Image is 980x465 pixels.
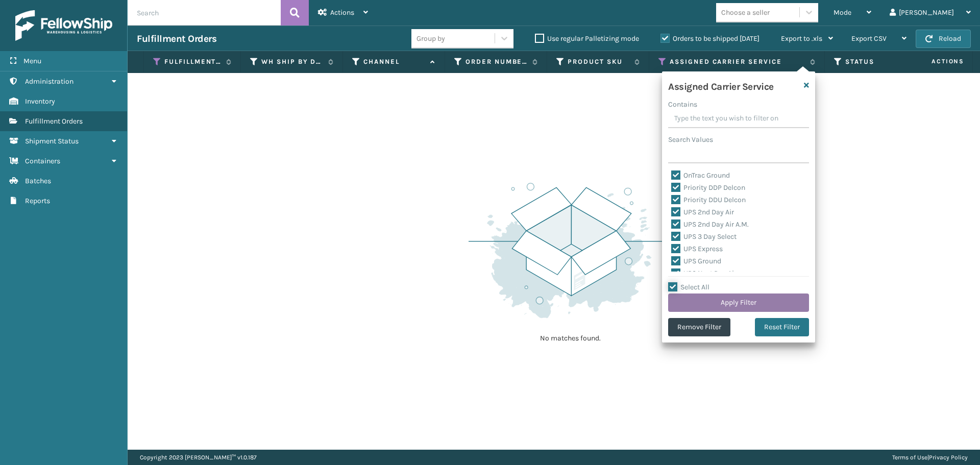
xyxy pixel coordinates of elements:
[363,57,425,66] label: Channel
[660,34,759,43] label: Orders to be shipped [DATE]
[755,318,809,336] button: Reset Filter
[568,57,629,66] label: Product SKU
[668,99,697,110] label: Contains
[845,57,907,66] label: Status
[892,450,968,465] div: |
[668,293,809,312] button: Apply Filter
[892,454,927,461] a: Terms of Use
[668,283,709,291] label: Select All
[781,34,822,43] span: Export to .xls
[671,208,734,216] label: UPS 2nd Day Air
[671,244,723,253] label: UPS Express
[916,30,971,48] button: Reload
[25,197,50,205] span: Reports
[671,257,721,265] label: UPS Ground
[164,57,221,66] label: Fulfillment Order Id
[668,110,809,128] input: Type the text you wish to filter on
[721,7,770,18] div: Choose a seller
[25,137,79,145] span: Shipment Status
[929,454,968,461] a: Privacy Policy
[671,171,730,180] label: OnTrac Ground
[25,177,51,185] span: Batches
[535,34,639,43] label: Use regular Palletizing mode
[23,57,41,65] span: Menu
[671,269,737,278] label: UPS Next Day Air
[465,57,527,66] label: Order Number
[668,134,713,145] label: Search Values
[668,318,730,336] button: Remove Filter
[671,220,749,229] label: UPS 2nd Day Air A.M.
[834,8,851,17] span: Mode
[261,57,323,66] label: WH Ship By Date
[670,57,805,66] label: Assigned Carrier Service
[330,8,354,17] span: Actions
[25,97,55,106] span: Inventory
[671,195,746,204] label: Priority DDU Delcon
[671,232,737,241] label: UPS 3 Day Select
[25,117,83,126] span: Fulfillment Orders
[15,10,112,41] img: logo
[671,183,745,192] label: Priority DDP Delcon
[140,450,257,465] p: Copyright 2023 [PERSON_NAME]™ v 1.0.187
[137,33,216,45] h3: Fulfillment Orders
[416,33,445,44] div: Group by
[899,53,970,70] span: Actions
[25,77,73,86] span: Administration
[668,78,774,93] h4: Assigned Carrier Service
[851,34,887,43] span: Export CSV
[25,157,60,165] span: Containers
